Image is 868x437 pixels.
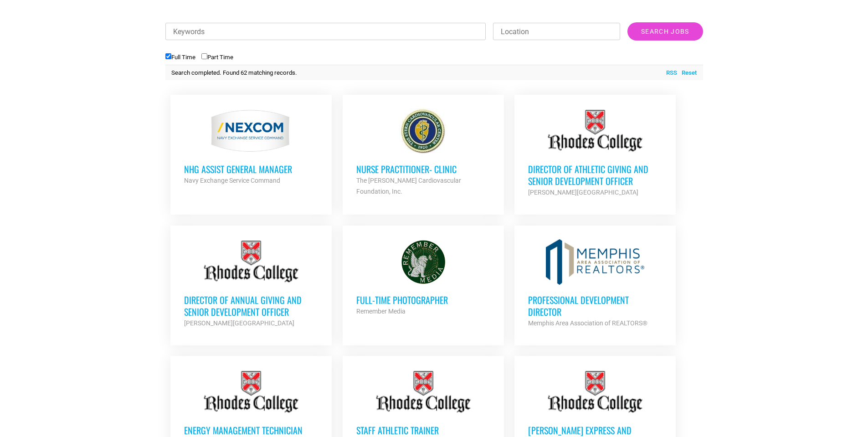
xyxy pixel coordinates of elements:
h3: Director of Annual Giving and Senior Development Officer [184,294,318,318]
strong: [PERSON_NAME][GEOGRAPHIC_DATA] [528,189,638,196]
strong: Memphis Area Association of REALTORS® [528,319,647,327]
label: Part Time [201,54,233,61]
input: Search Jobs [627,22,703,41]
a: Professional Development Director Memphis Area Association of REALTORS® [514,226,676,342]
strong: Navy Exchange Service Command [184,177,280,184]
strong: The [PERSON_NAME] Cardiovascular Foundation, Inc. [356,177,461,195]
h3: Nurse Practitioner- Clinic [356,163,490,175]
h3: Full-Time Photographer [356,294,490,306]
a: RSS [662,68,677,77]
input: Location [493,23,620,40]
h3: Director of Athletic Giving and Senior Development Officer [528,163,662,187]
span: Search completed. Found 62 matching records. [171,69,297,76]
h3: Staff Athletic Trainer [356,424,490,436]
a: Full-Time Photographer Remember Media [343,226,504,330]
h3: NHG ASSIST GENERAL MANAGER [184,163,318,175]
label: Full Time [165,54,195,61]
input: Part Time [201,53,207,59]
a: Director of Annual Giving and Senior Development Officer [PERSON_NAME][GEOGRAPHIC_DATA] [170,226,332,342]
input: Keywords [165,23,486,40]
input: Full Time [165,53,171,59]
strong: [PERSON_NAME][GEOGRAPHIC_DATA] [184,319,294,327]
a: Director of Athletic Giving and Senior Development Officer [PERSON_NAME][GEOGRAPHIC_DATA] [514,95,676,211]
strong: Remember Media [356,308,406,315]
h3: Professional Development Director [528,294,662,318]
a: Reset [677,68,697,77]
h3: Energy Management Technician [184,424,318,436]
a: NHG ASSIST GENERAL MANAGER Navy Exchange Service Command [170,95,332,200]
a: Nurse Practitioner- Clinic The [PERSON_NAME] Cardiovascular Foundation, Inc. [343,95,504,211]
